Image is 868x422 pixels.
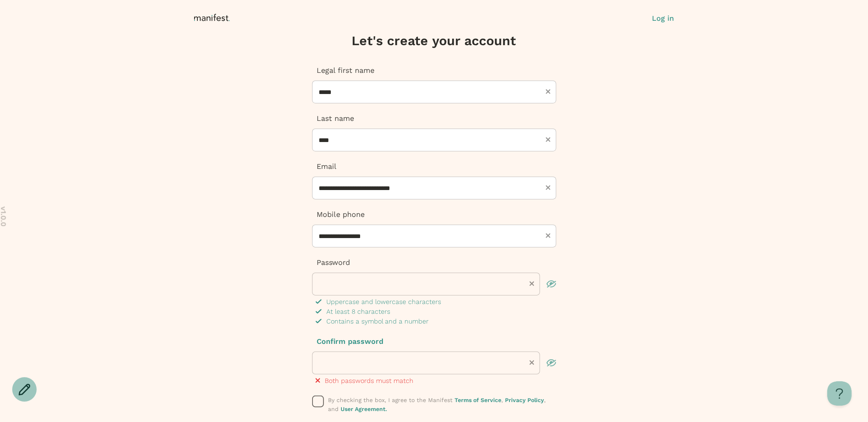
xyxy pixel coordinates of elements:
[505,397,544,403] a: Privacy Policy
[327,307,391,317] p: At least 8 characters
[455,397,502,403] a: Terms of Service
[312,161,556,172] p: Email
[325,376,414,386] p: Both passwords must match
[652,13,674,24] button: Log in
[312,33,556,49] h3: Let's create your account
[327,317,429,326] p: Contains a symbol and a number
[827,381,852,406] iframe: Help Scout Beacon - Open
[327,297,442,307] p: Uppercase and lowercase characters
[328,397,546,412] span: By checking the box, I agree to the Manifest , , and
[312,113,556,124] p: Last name
[312,209,556,220] p: Mobile phone
[341,406,387,412] a: User Agreement.
[312,257,556,268] p: Password
[312,65,556,76] p: Legal first name
[312,336,556,347] p: Confirm password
